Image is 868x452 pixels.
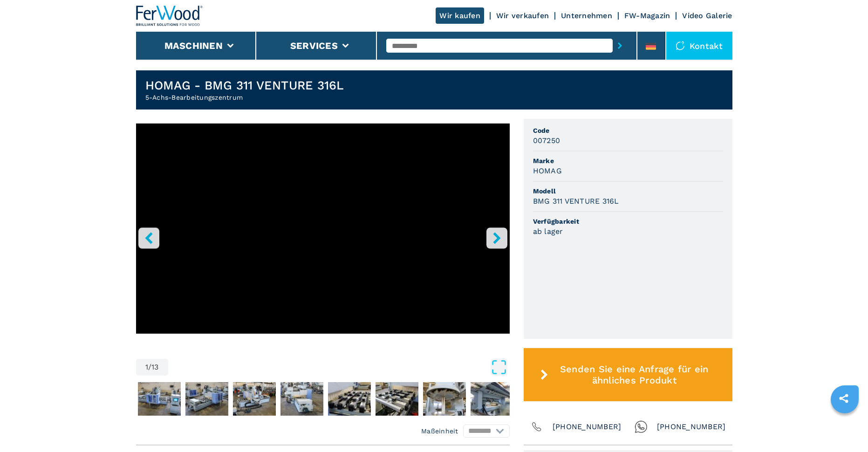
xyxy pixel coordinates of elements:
[376,382,418,416] img: a0fe28031d5640bd206265593fe70008
[533,165,562,176] h3: HOMAG
[136,380,510,418] nav: Thumbnail Navigation
[185,382,228,416] img: 95cbfa1ba271ce72b5027db7a750e503
[828,410,861,445] iframe: Chat
[138,227,159,248] button: left-button
[145,363,148,371] span: 1
[136,123,510,349] div: Go to Slide 1
[496,11,549,20] a: Wir verkaufen
[138,382,181,416] img: 5b4f3b07b41f83fd4103cf86a13f769e
[533,126,723,135] span: Code
[524,348,732,401] button: Senden Sie eine Anfrage für ein ähnliches Produkt
[436,7,484,24] a: Wir kaufen
[136,123,510,334] iframe: Centro di lavoro a 5 assi in azione - HOMAG - BMG 311 VENTURE 316L - Ferwoodgroup - 007250
[561,11,612,20] a: Unternehmen
[533,217,723,226] span: Verfügbarkeit
[533,135,560,146] h3: 007250
[151,363,159,371] span: 13
[136,380,183,418] button: Go to Slide 2
[533,226,563,237] h3: ab lager
[184,380,230,418] button: Go to Slide 3
[231,380,278,418] button: Go to Slide 4
[171,359,507,376] button: Open Fullscreen
[635,420,648,433] img: Whatsapp
[233,382,276,416] img: 1eece6e5794b3bf517c957c59f64a585
[486,227,507,248] button: right-button
[613,35,627,56] button: submit-button
[290,40,338,51] button: Services
[533,196,619,206] h3: BMG 311 VENTURE 316L
[279,380,325,418] button: Go to Slide 5
[421,426,458,436] em: Maßeinheit
[530,420,543,433] img: Phone
[421,380,468,418] button: Go to Slide 8
[657,420,726,433] span: [PHONE_NUMBER]
[676,41,685,50] img: Kontakt
[423,382,466,416] img: b2bac6d65302fbcf57d0c611b6f1df99
[145,93,344,102] h2: 5-Achs-Bearbeitungszentrum
[164,40,223,51] button: Maschinen
[682,11,732,20] a: Video Galerie
[326,380,373,418] button: Go to Slide 6
[832,387,855,410] a: sharethis
[136,6,203,26] img: Ferwood
[145,78,344,93] h1: HOMAG - BMG 311 VENTURE 316L
[471,382,513,416] img: 319abc6a365d4caa0641a738d6884e03
[374,380,420,418] button: Go to Slide 7
[552,363,717,386] span: Senden Sie eine Anfrage für ein ähnliches Produkt
[280,382,323,416] img: 73386a296d27d925742d1a8f83d23ae6
[328,382,371,416] img: bb92ed5539a0b4fe3a3a3913ff8dd926
[469,380,515,418] button: Go to Slide 9
[533,186,723,196] span: Modell
[553,420,622,433] span: [PHONE_NUMBER]
[666,32,732,60] div: Kontakt
[148,363,151,371] span: /
[624,11,670,20] a: FW-Magazin
[533,156,723,165] span: Marke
